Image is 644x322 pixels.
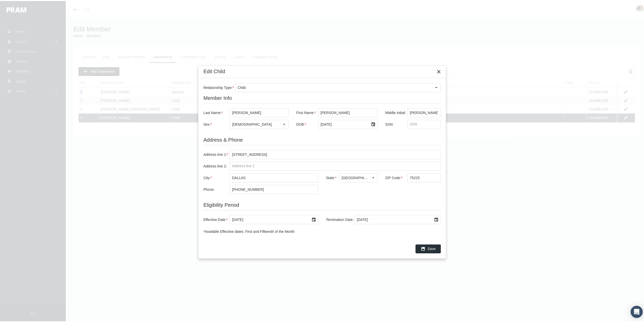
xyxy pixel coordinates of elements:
[203,110,222,114] span: Last Name:
[326,175,335,179] span: State:
[203,85,233,89] span: Relationship Type:
[432,214,441,223] div: Select
[203,201,239,207] span: Eligibility Period
[203,136,243,142] span: Address & Phone
[280,119,288,128] div: Select
[203,175,211,179] span: City:
[296,121,305,125] span: DOB:
[369,173,378,181] div: Select
[416,243,441,252] div: Save
[385,110,406,114] span: Middle Initial:
[296,110,315,114] span: First Name:
[203,121,211,125] span: Sex:
[428,246,436,250] span: Save
[326,217,354,221] span: Termination Date:
[432,82,441,91] div: Select
[385,121,394,125] span: SSN:
[203,67,225,74] div: Edit Child
[434,66,443,75] div: Close
[203,228,441,233] div: *Available Effective dates: First and Fifteenth of the Month
[203,217,226,221] span: Effective Date:
[385,175,401,179] span: ZIP Code:
[203,186,215,191] span: Phone:
[309,214,318,223] div: Select
[203,151,227,156] span: Address line 1:
[203,94,232,100] span: Member Info
[631,305,643,317] div: Open Intercom Messenger
[369,119,378,128] div: Select
[203,163,227,167] span: Address line 2:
